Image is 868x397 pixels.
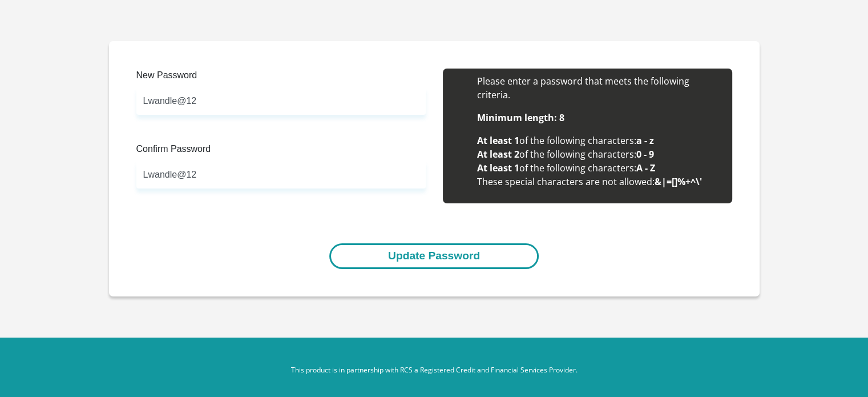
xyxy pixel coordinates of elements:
li: These special characters are not allowed: [477,175,721,189]
li: of the following characters: [477,134,721,147]
li: of the following characters: [477,161,721,175]
button: Update Password [329,243,539,269]
li: Please enter a password that meets the following criteria. [477,74,721,102]
b: At least 2 [477,148,519,161]
label: New Password [136,69,426,87]
input: Confirm Password [136,161,426,189]
p: This product is in partnership with RCS a Registered Credit and Financial Services Provider. [118,365,751,375]
b: A - Z [636,162,655,174]
b: Minimum length: 8 [477,111,564,124]
b: At least 1 [477,134,519,147]
label: Confirm Password [136,142,426,161]
b: a - z [636,134,654,147]
b: At least 1 [477,162,519,174]
b: 0 - 9 [636,148,654,161]
b: &|=[]%+^\' [655,175,702,188]
li: of the following characters: [477,147,721,161]
input: Enter new Password [136,87,426,115]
